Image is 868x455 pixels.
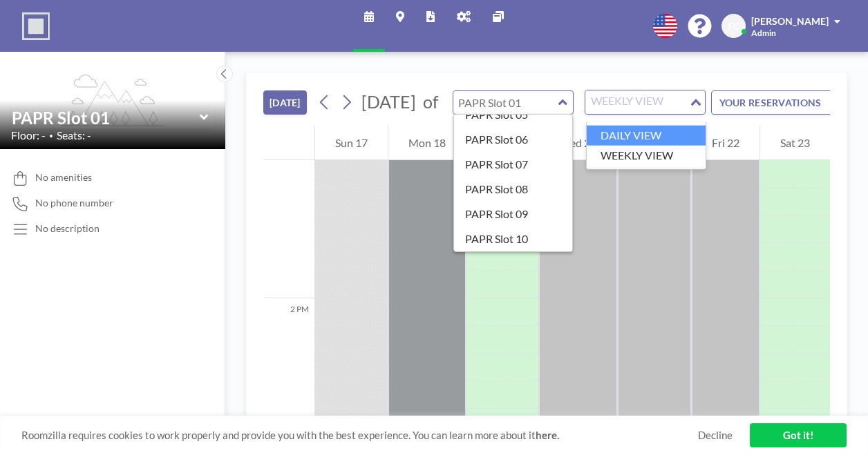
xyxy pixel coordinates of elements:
div: PAPR Slot 06 [454,127,572,152]
input: PAPR Slot 01 [12,108,200,128]
a: Decline [698,429,733,442]
span: Roomzilla requires cookies to work properly and provide you with the best experience. You can lea... [21,429,698,442]
div: Sun 17 [315,126,388,160]
img: organization-logo [22,12,50,40]
span: No amenities [35,171,92,184]
a: here. [536,429,559,441]
input: PAPR Slot 01 [453,91,559,114]
div: Search for option [585,90,705,114]
div: 1 PM [263,133,314,298]
li: WEEKLY VIEW [587,146,706,166]
div: PAPR Slot 08 [454,177,572,202]
div: PAPR Slot 07 [454,152,572,177]
div: Fri 22 [692,126,759,160]
div: PAPR Slot 09 [454,202,572,226]
div: PAPR Slot 05 [454,102,572,127]
div: Sat 23 [760,126,830,160]
button: [DATE] [263,90,307,115]
button: YOUR RESERVATIONS [711,90,849,115]
span: of [423,91,438,113]
span: • [49,131,53,140]
div: No description [35,222,100,235]
span: Admin [751,28,776,38]
div: PAPR Slot 10 [454,226,572,251]
span: Seats: - [57,128,91,142]
span: FC [728,20,739,32]
a: Got it! [750,423,847,447]
div: Mon 18 [388,126,466,160]
span: [DATE] [361,91,416,112]
div: Wed 20 [539,126,616,160]
span: [PERSON_NAME] [751,15,829,27]
input: Search for option [587,93,688,111]
span: Floor: - [11,128,46,142]
span: No phone number [35,197,113,209]
li: DAILY VIEW [587,126,706,146]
